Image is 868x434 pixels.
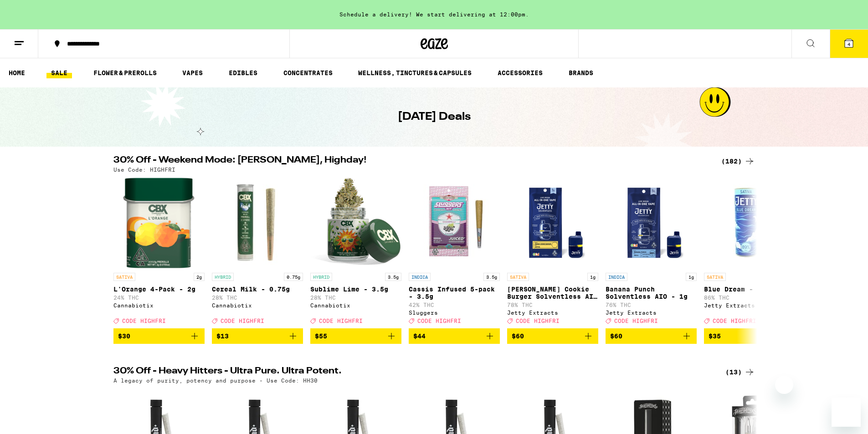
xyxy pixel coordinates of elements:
a: FLOWER & PREROLLS [89,67,161,78]
p: 1g [587,273,598,281]
a: (182) [721,156,755,167]
p: Blue Dream - 1g [704,286,795,293]
button: Add to bag [212,328,303,344]
span: 4 [847,41,850,47]
a: ACCESSORIES [493,67,547,78]
h1: [DATE] Deals [398,109,471,125]
span: $44 [413,332,426,340]
a: Open page for L'Orange 4-Pack - 2g from Cannabiotix [113,177,205,328]
div: Cannabiotix [310,302,401,308]
p: 28% THC [310,295,401,301]
span: $55 [315,332,327,340]
p: 3.5g [483,273,500,281]
iframe: Button to launch messaging window [832,398,861,427]
span: CODE HIGHFRI [516,318,560,324]
span: CODE HIGHFRI [122,318,166,324]
a: Open page for Cassis Infused 5-pack - 3.5g from Sluggers [409,177,500,328]
p: INDICA [409,273,431,281]
button: Add to bag [507,328,598,344]
span: CODE HIGHFRI [319,318,363,324]
button: Add to bag [606,328,697,344]
a: Open page for Blue Dream - 1g from Jetty Extracts [704,177,795,328]
span: CODE HIGHFRI [713,318,756,324]
img: Jetty Extracts - Banana Punch Solventless AIO - 1g [606,177,697,268]
p: Banana Punch Solventless AIO - 1g [606,286,697,300]
p: Sublime Lime - 3.5g [310,286,401,293]
p: 24% THC [113,295,205,301]
span: $13 [216,332,229,340]
p: SATIVA [704,273,726,281]
iframe: Close message [775,376,793,394]
a: BRANDS [564,67,598,78]
p: L'Orange 4-Pack - 2g [113,286,205,293]
a: CONCENTRATES [279,67,337,78]
button: 4 [830,30,868,58]
a: Open page for Sublime Lime - 3.5g from Cannabiotix [310,177,401,328]
a: EDIBLES [224,67,262,78]
a: SALE [46,67,72,78]
a: WELLNESS, TINCTURES & CAPSULES [354,67,476,78]
span: $35 [709,332,721,340]
img: Cannabiotix - Cereal Milk - 0.75g [212,177,303,268]
img: Cannabiotix - L'Orange 4-Pack - 2g [123,177,195,268]
a: VAPES [178,67,207,78]
div: Cannabiotix [212,302,303,308]
div: Jetty Extracts [507,310,598,316]
p: Cassis Infused 5-pack - 3.5g [409,286,500,300]
span: CODE HIGHFRI [221,318,264,324]
p: 86% THC [704,295,795,301]
h2: 30% Off - Heavy Hitters - Ultra Pure. Ultra Potent. [113,367,710,378]
img: Jetty Extracts - Tangie Cookie Burger Solventless AIO - 1g [507,177,598,268]
button: Add to bag [113,328,205,344]
span: CODE HIGHFRI [417,318,461,324]
p: Use Code: HIGHFRI [113,167,175,173]
img: Jetty Extracts - Blue Dream - 1g [704,177,795,268]
span: CODE HIGHFRI [614,318,658,324]
p: 78% THC [507,302,598,308]
p: SATIVA [113,273,135,281]
div: Sluggers [409,310,500,316]
a: Open page for Banana Punch Solventless AIO - 1g from Jetty Extracts [606,177,697,328]
p: 1g [686,273,697,281]
a: Open page for Tangie Cookie Burger Solventless AIO - 1g from Jetty Extracts [507,177,598,328]
img: Sluggers - Cassis Infused 5-pack - 3.5g [409,177,500,268]
p: 0.75g [284,273,303,281]
p: INDICA [606,273,627,281]
div: Jetty Extracts [606,310,697,316]
button: Add to bag [310,328,401,344]
p: HYBRID [310,273,332,281]
p: A legacy of purity, potency and purpose - Use Code: HH30 [113,378,318,383]
a: Open page for Cereal Milk - 0.75g from Cannabiotix [212,177,303,328]
img: Cannabiotix - Sublime Lime - 3.5g [310,177,401,268]
p: SATIVA [507,273,529,281]
button: Add to bag [704,328,795,344]
p: 42% THC [409,302,500,308]
p: 2g [194,273,205,281]
span: $60 [610,332,622,340]
div: Jetty Extracts [704,302,795,308]
span: $60 [512,332,524,340]
p: 28% THC [212,295,303,301]
p: 76% THC [606,302,697,308]
p: 3.5g [385,273,401,281]
a: HOME [4,67,30,78]
a: (13) [725,367,755,378]
button: Add to bag [409,328,500,344]
p: Cereal Milk - 0.75g [212,286,303,293]
p: [PERSON_NAME] Cookie Burger Solventless AIO - 1g [507,286,598,300]
span: $30 [118,332,130,340]
div: Cannabiotix [113,302,205,308]
h2: 30% Off - Weekend Mode: [PERSON_NAME], Highday! [113,156,710,167]
p: HYBRID [212,273,234,281]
